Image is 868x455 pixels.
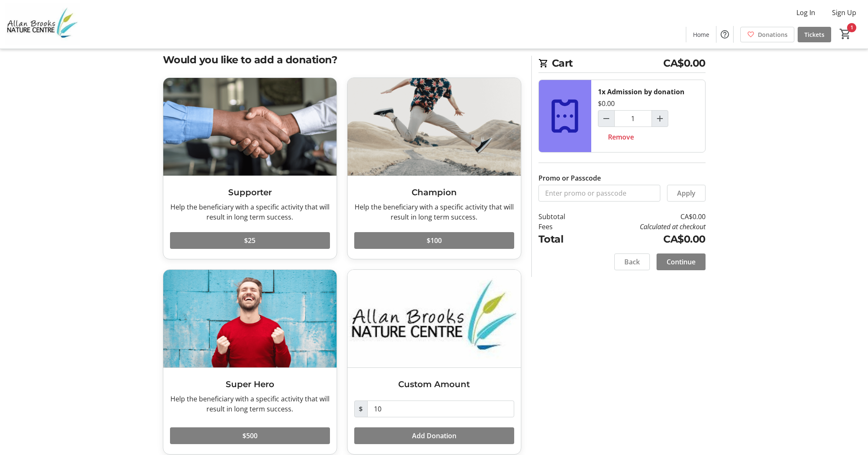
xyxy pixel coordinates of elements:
td: Fees [538,222,587,232]
div: $0.00 [598,98,615,109]
span: CA$0.00 [663,56,706,71]
button: $500 [170,427,330,444]
a: Home [686,27,716,42]
img: Allan Brooks Nature Centre's Logo [5,3,80,45]
input: Donation Amount [367,401,514,417]
img: Champion [348,78,521,176]
h3: Super Hero [170,378,330,390]
img: Supporter [163,78,337,176]
span: Continue [667,257,695,267]
span: Donations [758,30,788,39]
img: Custom Amount [348,270,521,367]
button: Continue [657,253,706,270]
span: Log In [796,8,815,18]
button: Back [614,253,650,270]
td: Total [538,232,587,247]
input: Admission by donation Quantity [614,110,652,127]
td: Subtotal [538,212,587,222]
h3: Champion [354,186,514,199]
button: Remove [598,129,644,145]
div: 1x Admission by donation [598,87,685,97]
button: Cart [838,26,853,41]
span: Sign Up [832,8,856,18]
h2: Would you like to add a donation? [163,52,521,67]
span: Add Donation [412,431,456,441]
td: CA$0.00 [587,232,705,247]
a: Donations [740,27,794,42]
button: $25 [170,232,330,249]
h3: Supporter [170,186,330,199]
input: Enter promo or passcode [538,185,660,202]
span: $500 [242,431,258,441]
span: Apply [677,188,695,198]
div: Help the beneficiary with a specific activity that will result in long term success. [354,202,514,222]
a: Tickets [798,27,831,42]
span: Home [693,30,709,39]
button: Log In [790,6,822,19]
span: $25 [244,235,255,246]
button: $100 [354,232,514,249]
div: Help the beneficiary with a specific activity that will result in long term success. [170,394,330,414]
span: $ [354,401,368,417]
button: Decrement by one [598,111,614,127]
td: CA$0.00 [587,212,705,222]
span: Remove [608,132,634,142]
button: Increment by one [652,111,668,127]
label: Promo or Passcode [538,173,601,183]
img: Super Hero [163,270,337,367]
span: Back [624,257,640,267]
span: $100 [427,235,442,246]
button: Add Donation [354,427,514,444]
td: Calculated at checkout [587,222,705,232]
button: Apply [667,185,706,202]
button: Help [716,26,733,43]
div: Help the beneficiary with a specific activity that will result in long term success. [170,202,330,222]
h3: Custom Amount [354,378,514,390]
h2: Cart [538,56,706,73]
button: Sign Up [825,6,863,19]
span: Tickets [804,30,824,39]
